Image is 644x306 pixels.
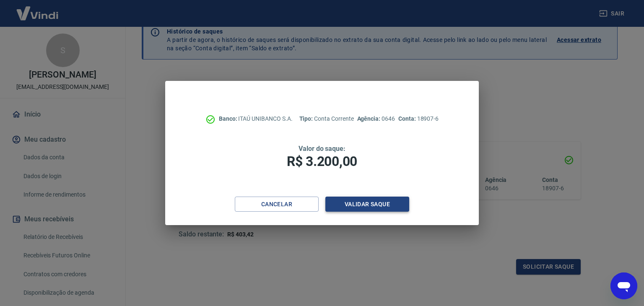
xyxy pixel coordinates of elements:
span: R$ 3.200,00 [287,153,357,169]
span: Tipo: [299,115,314,122]
button: Cancelar [235,197,319,212]
button: Validar saque [325,197,409,212]
span: Valor do saque: [299,145,345,153]
p: ITAÚ UNIBANCO S.A. [219,114,293,123]
p: 0646 [357,114,395,123]
p: Conta Corrente [299,114,354,123]
p: 18907-6 [398,114,439,123]
span: Conta: [398,115,417,122]
span: Banco: [219,115,239,122]
span: Agência: [357,115,382,122]
iframe: Botão para abrir a janela de mensagens [610,272,637,299]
